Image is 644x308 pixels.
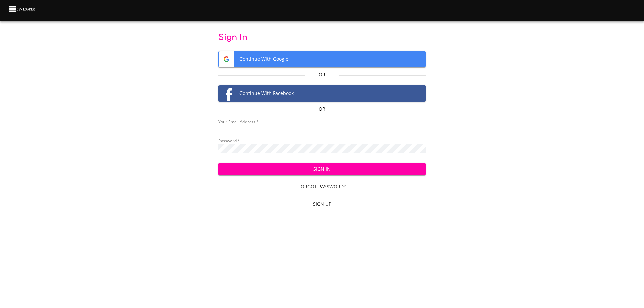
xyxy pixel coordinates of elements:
img: CSV Loader [8,4,36,14]
button: Google logoContinue With Google [218,51,426,67]
a: Forgot Password? [218,181,426,193]
span: Sign Up [221,200,423,208]
span: Continue With Google [219,51,426,67]
button: Facebook logoContinue With Facebook [218,85,426,102]
p: Or [305,71,339,78]
span: Continue With Facebook [219,85,426,101]
img: Facebook logo [219,85,234,101]
label: Your Email Address [218,120,258,124]
p: Sign In [218,32,426,43]
label: Password [218,139,240,143]
span: Forgot Password? [221,183,423,191]
p: Or [305,106,339,112]
a: Sign Up [218,198,426,210]
span: Sign In [224,165,421,173]
button: Sign In [218,163,426,175]
img: Google logo [219,51,234,67]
